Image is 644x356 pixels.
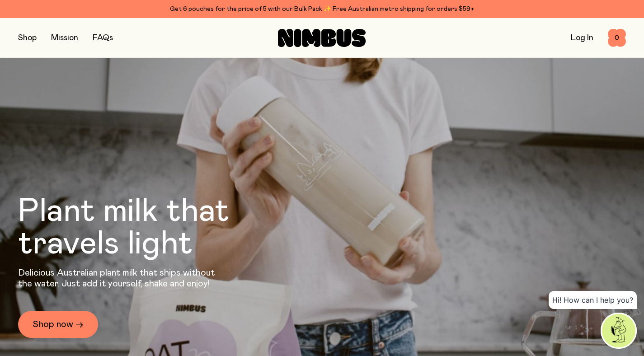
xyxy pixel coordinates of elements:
a: Shop now → [18,311,98,338]
div: Hi! How can I help you? [549,291,637,309]
div: Get 6 pouches for the price of 5 with our Bulk Pack ✨ Free Australian metro shipping for orders $59+ [18,4,626,14]
button: 0 [608,29,626,47]
h1: Plant milk that travels light [18,195,278,260]
a: FAQs [93,34,113,42]
a: Mission [51,34,78,42]
img: agent [602,314,635,347]
a: Log In [571,34,593,42]
p: Delicious Australian plant milk that ships without the water. Just add it yourself, shake and enjoy! [18,267,221,289]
